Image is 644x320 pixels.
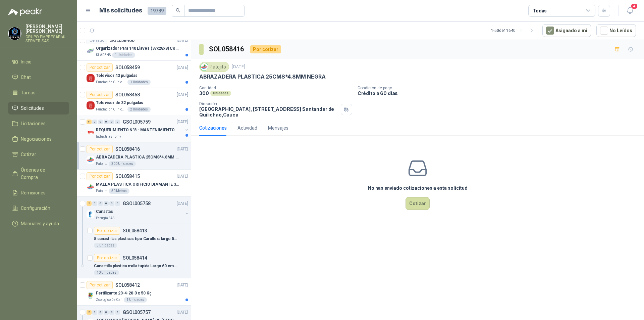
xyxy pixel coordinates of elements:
[21,120,46,127] span: Licitaciones
[109,120,114,124] div: 0
[8,71,69,84] a: Chat
[115,201,120,206] div: 0
[96,161,107,167] p: Patojito
[124,297,147,303] div: 1 Unidades
[99,6,142,15] h1: Mis solicitudes
[96,45,179,52] p: Organizador Para 140 Llaves (37x28x8) Con Cerradura
[8,102,69,115] a: Solicitudes
[8,217,69,230] a: Manuales y ayuda
[25,24,69,34] p: [PERSON_NAME] [PERSON_NAME]
[123,201,151,206] p: GSOL005758
[104,120,109,124] div: 0
[98,310,103,315] div: 0
[127,80,151,85] div: 1 Unidades
[25,35,69,43] p: GRUPO EMPRESARIAL SERVER SAS
[87,292,95,300] img: Company Logo
[21,204,50,212] span: Configuración
[87,310,92,315] div: 2
[21,166,63,181] span: Órdenes de Compra
[631,3,638,9] span: 4
[176,8,180,13] span: search
[87,118,190,139] a: 41 0 0 0 0 0 GSOL005759[DATE] Company LogoREQUERIMIENTO N°8 - MANTENIMIENTOIndustrias Tomy
[21,58,32,65] span: Inicio
[94,243,117,248] div: 5 Unidades
[109,188,129,194] div: 50 Metros
[87,145,113,153] div: Por cotizar
[92,201,97,206] div: 0
[177,64,188,71] p: [DATE]
[115,147,140,151] p: SOL058416
[8,27,21,40] img: Company Logo
[199,90,209,96] p: 300
[96,134,121,139] p: Industrias Tomy
[8,133,69,145] a: Negociaciones
[77,142,191,170] a: Por cotizarSOL058416[DATE] Company LogoABRAZADERA PLASTICA 25CMS*4.8MM NEGRAPatojito300 Unidades
[96,154,179,161] p: ABRAZADERA PLASTICA 25CMS*4.8MM NEGRA
[199,73,325,80] p: ABRAZADERA PLASTICA 25CMS*4.8MM NEGRA
[104,201,109,206] div: 0
[87,201,92,206] div: 2
[87,120,92,124] div: 41
[96,188,107,194] p: Patojito
[115,92,140,97] p: SOL058458
[98,120,103,124] div: 0
[8,86,69,99] a: Tareas
[98,201,103,206] div: 0
[110,38,135,43] p: SOL058460
[77,251,191,278] a: Por cotizarSOL058414Canastilla plastica malla tupida Largo 60 cm, Ancho 40 cm, Alto 25 cm.10 Unid...
[109,161,136,167] div: 300 Unidades
[77,170,191,197] a: Por cotizarSOL058415[DATE] Company LogoMALLA PLASTICA ORIFICIO DIAMANTE 3MMPatojito50 Metros
[199,86,352,90] p: Cantidad
[177,200,188,207] p: [DATE]
[21,104,44,112] span: Solicitudes
[77,278,191,306] a: Por cotizarSOL058412[DATE] Company LogoFertilizante 23-4-20-3 x 50 KgZoologico De Cali1 Unidades
[94,236,177,242] p: 5 canastillas plásticas tipo Carullera largo 52cm, ancho 35cm alto 30cm
[92,310,97,315] div: 0
[237,124,257,132] div: Actividad
[96,100,143,106] p: Televisor de 32 pulgadas
[87,156,95,164] img: Company Logo
[199,124,227,132] div: Cotizaciones
[127,107,151,112] div: 2 Unidades
[109,201,114,206] div: 0
[542,24,591,37] button: Asignado a mi
[177,309,188,316] p: [DATE]
[199,62,229,72] div: Patojito
[87,281,113,289] div: Por cotizar
[87,129,95,137] img: Company Logo
[92,120,97,124] div: 0
[115,283,140,287] p: SOL058412
[87,101,95,109] img: Company Logo
[177,119,188,125] p: [DATE]
[177,146,188,152] p: [DATE]
[94,227,120,235] div: Por cotizar
[624,5,636,17] button: 4
[77,61,191,88] a: Por cotizarSOL058459[DATE] Company LogoTelevisor 43 pulgadasFundación Clínica Shaio1 Unidades
[491,25,537,36] div: 1 - 50 de 11640
[21,151,36,158] span: Cotizar
[87,91,113,99] div: Por cotizar
[96,181,179,188] p: MALLA PLASTICA ORIFICIO DIAMANTE 3MM
[94,270,119,275] div: 10 Unidades
[199,101,338,106] p: Dirección
[123,120,151,124] p: GSOL005759
[77,88,191,115] a: Por cotizarSOL058458[DATE] Company LogoTelevisor de 32 pulgadasFundación Clínica Shaio2 Unidades
[87,74,95,82] img: Company Logo
[87,199,190,221] a: 2 0 0 0 0 0 GSOL005758[DATE] Company LogoCanastasPerugia SAS
[21,89,36,96] span: Tareas
[87,172,113,180] div: Por cotizar
[104,310,109,315] div: 0
[115,120,120,124] div: 0
[87,63,113,72] div: Por cotizar
[250,45,281,53] div: Por cotizar
[148,7,166,15] span: 19789
[115,65,140,70] p: SOL058459
[177,173,188,180] p: [DATE]
[77,224,191,251] a: Por cotizarSOL0584135 canastillas plásticas tipo Carullera largo 52cm, ancho 35cm alto 30cm5 Unid...
[96,290,151,296] p: Fertilizante 23-4-20-3 x 50 Kg
[87,47,95,55] img: Company Logo
[115,310,120,315] div: 0
[21,189,46,196] span: Remisiones
[115,174,140,179] p: SOL058415
[406,197,430,210] button: Cotizar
